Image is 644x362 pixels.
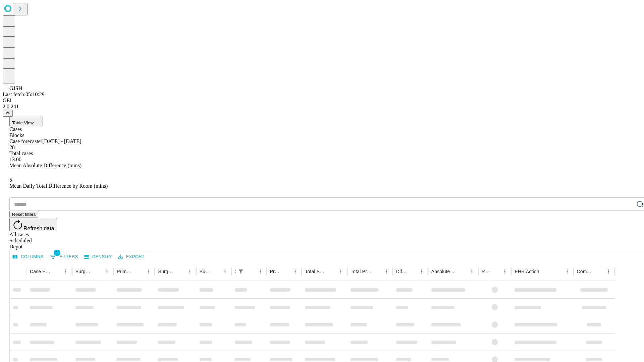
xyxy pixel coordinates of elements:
div: 2.0.241 [3,104,641,110]
button: Sort [327,267,336,276]
span: Total cases [9,150,33,156]
button: Menu [417,267,426,276]
div: Scheduled In Room Duration [235,269,235,274]
span: Refresh data [23,226,54,231]
span: Last fetch: 05:10:29 [3,92,45,97]
button: Sort [408,267,417,276]
button: Sort [372,267,382,276]
button: Menu [604,267,613,276]
div: GEI [3,98,641,104]
div: Comments [577,269,594,274]
button: Select columns [11,252,45,262]
button: Menu [61,267,70,276]
span: Mean Daily Total Difference by Room (mins) [9,183,108,189]
div: Total Scheduled Duration [305,269,326,274]
button: @ [3,110,13,117]
button: Menu [144,267,153,276]
button: Sort [594,267,604,276]
button: Menu [467,267,477,276]
div: Total Predicted Duration [351,269,372,274]
div: Difference [396,269,407,274]
button: Menu [102,267,112,276]
span: Reset filters [12,212,36,217]
button: Sort [540,267,549,276]
span: @ [5,111,10,116]
span: 13.00 [9,157,21,162]
span: [DATE] - [DATE] [42,138,81,144]
div: 1 active filter [236,267,246,276]
button: Refresh data [9,218,57,231]
div: Resolved in EHR [482,269,490,274]
span: Case forecaster [9,138,42,144]
button: Sort [491,267,500,276]
button: Menu [256,267,265,276]
button: Sort [93,267,102,276]
button: Show filters [48,251,80,262]
button: Density [83,252,114,262]
button: Menu [220,267,230,276]
button: Menu [500,267,509,276]
button: Menu [382,267,391,276]
span: 28 [9,144,15,150]
button: Sort [211,267,220,276]
button: Sort [176,267,185,276]
div: Case Epic Id [30,269,51,274]
div: Surgeon Name [75,269,92,274]
div: Surgery Date [200,269,210,274]
button: Menu [185,267,195,276]
div: Primary Service [117,269,133,274]
span: GJSH [9,85,22,91]
button: Sort [134,267,144,276]
button: Table View [9,117,43,126]
div: Surgery Name [158,269,175,274]
button: Export [116,252,146,262]
div: EHR Action [515,269,539,274]
button: Menu [290,267,300,276]
button: Reset filters [9,211,38,218]
button: Sort [246,267,256,276]
span: Table View [12,120,34,125]
span: 5 [9,177,12,183]
button: Menu [336,267,345,276]
div: Predicted In Room Duration [270,269,281,274]
span: Mean Absolute Difference (mins) [9,163,82,168]
button: Sort [281,267,290,276]
button: Sort [52,267,61,276]
button: Show filters [236,267,246,276]
button: Menu [562,267,572,276]
div: Absolute Difference [431,269,457,274]
span: 1 [54,249,60,256]
button: Sort [458,267,467,276]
